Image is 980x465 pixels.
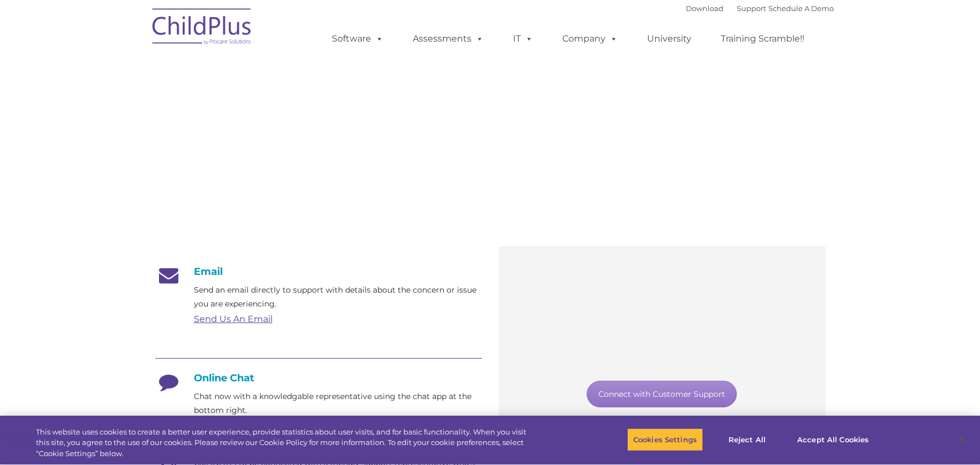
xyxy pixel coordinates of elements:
[587,381,737,407] a: Connect with Customer Support
[768,4,834,13] a: Schedule A Demo
[710,28,815,50] a: Training Scramble!!
[627,428,703,451] button: Cookies Settings
[194,314,273,324] a: Send Us An Email
[737,4,766,13] a: Support
[155,372,482,384] h4: Online Chat
[321,28,394,50] a: Software
[155,265,482,278] h4: Email
[551,28,629,50] a: Company
[194,283,482,311] p: Send an email directly to support with details about the concern or issue you are experiencing.
[402,28,495,50] a: Assessments
[147,1,258,56] img: ChildPlus by Procare Solutions
[712,428,782,451] button: Reject All
[636,28,702,50] a: University
[791,428,875,451] button: Accept All Cookies
[686,4,834,13] font: |
[194,390,482,417] p: Chat now with a knowledgable representative using the chat app at the bottom right.
[686,4,724,13] a: Download
[36,427,539,459] div: This website uses cookies to create a better user experience, provide statistics about user visit...
[950,427,974,452] button: Close
[502,28,544,50] a: IT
